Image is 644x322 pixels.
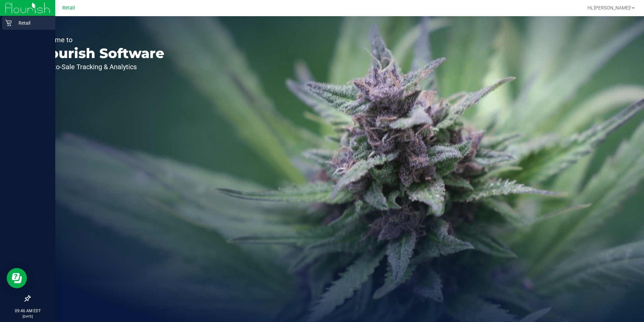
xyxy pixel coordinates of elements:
p: Seed-to-Sale Tracking & Analytics [36,63,164,70]
span: Retail [62,5,75,11]
p: Welcome to [36,36,164,43]
p: Flourish Software [36,47,164,60]
p: Retail [12,19,52,27]
inline-svg: Retail [5,20,12,26]
p: 09:46 AM EDT [3,308,52,314]
p: [DATE] [3,314,52,319]
iframe: Resource center [7,268,27,288]
span: Hi, [PERSON_NAME]! [587,5,631,10]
